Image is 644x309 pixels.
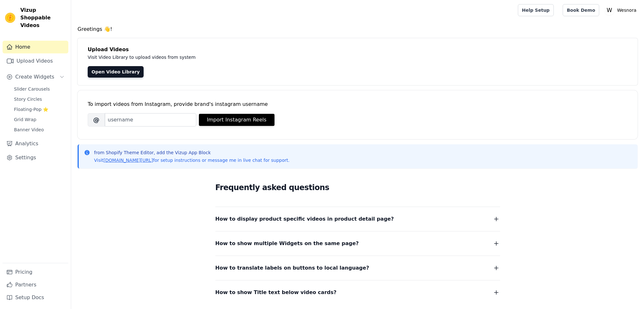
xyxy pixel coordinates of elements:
button: How to display product specific videos in product detail page? [215,215,500,223]
span: How to display product specific videos in product detail page? [215,215,394,223]
a: Book Demo [563,4,599,16]
span: @ [88,113,105,127]
h4: Greetings 👋! [78,25,638,33]
a: Home [3,41,68,53]
a: Settings [3,151,68,164]
a: Analytics [3,137,68,150]
a: Open Video Library [88,66,144,78]
text: W [607,7,612,13]
button: W Wesnora [604,4,639,16]
a: Pricing [3,266,68,278]
img: Vizup [5,13,15,23]
span: How to show Title text below video cards? [215,288,337,297]
a: Partners [3,278,68,291]
span: Floating-Pop ⭐ [14,106,48,113]
h2: Frequently asked questions [215,181,500,194]
span: How to show multiple Widgets on the same page? [215,239,359,248]
span: Grid Wrap [14,116,36,123]
p: Wesnora [614,4,639,16]
p: Visit Video Library to upload videos from system [88,53,372,61]
input: username [105,113,196,127]
button: Create Widgets [3,71,68,83]
button: How to show multiple Widgets on the same page? [215,239,500,248]
span: Story Circles [14,96,42,102]
span: Banner Video [14,127,44,133]
button: How to show Title text below video cards? [215,288,500,297]
a: Story Circles [10,95,68,104]
span: How to translate labels on buttons to local language? [215,264,369,272]
div: To import videos from Instagram, provide brand's instagram username [88,100,627,108]
span: Create Widgets [15,73,54,81]
a: Grid Wrap [10,115,68,124]
button: Import Instagram Reels [199,114,275,126]
button: How to translate labels on buttons to local language? [215,264,500,272]
a: Setup Docs [3,291,68,304]
a: Banner Video [10,125,68,134]
a: Help Setup [518,4,554,16]
a: [DOMAIN_NAME][URL] [104,158,153,163]
a: Upload Videos [3,55,68,67]
span: Slider Carousels [14,86,50,92]
a: Slider Carousels [10,85,68,93]
h4: Upload Videos [88,46,627,53]
a: Floating-Pop ⭐ [10,105,68,114]
p: from Shopify Theme Editor, add the Vizup App Block [94,149,289,156]
p: Visit for setup instructions or message me in live chat for support. [94,157,289,163]
span: Vizup Shoppable Videos [20,6,66,29]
